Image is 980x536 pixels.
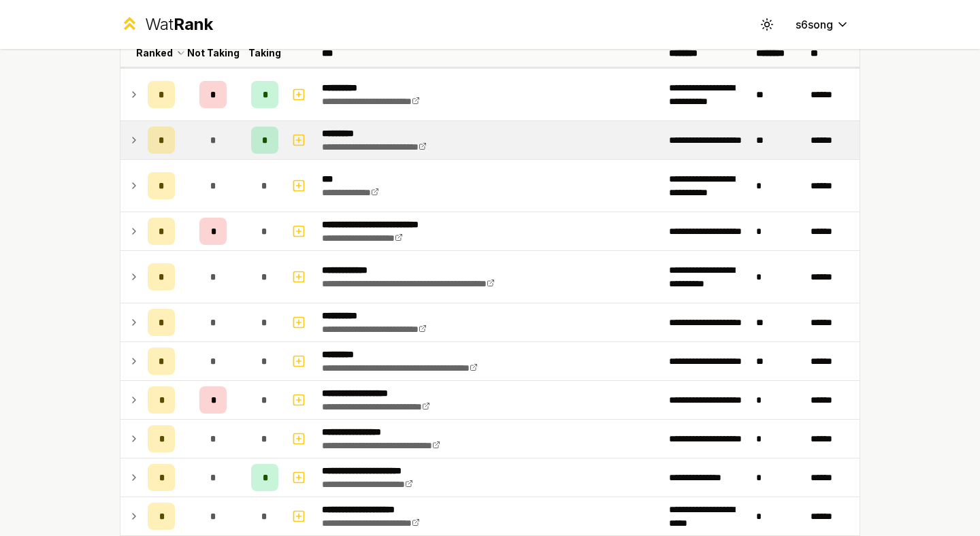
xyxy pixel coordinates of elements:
[120,14,213,35] a: WatRank
[174,14,213,34] span: Rank
[248,46,281,60] p: Taking
[187,46,240,60] p: Not Taking
[136,46,173,60] p: Ranked
[796,16,833,33] span: s6song
[785,12,860,37] button: s6song
[145,14,213,35] div: Wat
